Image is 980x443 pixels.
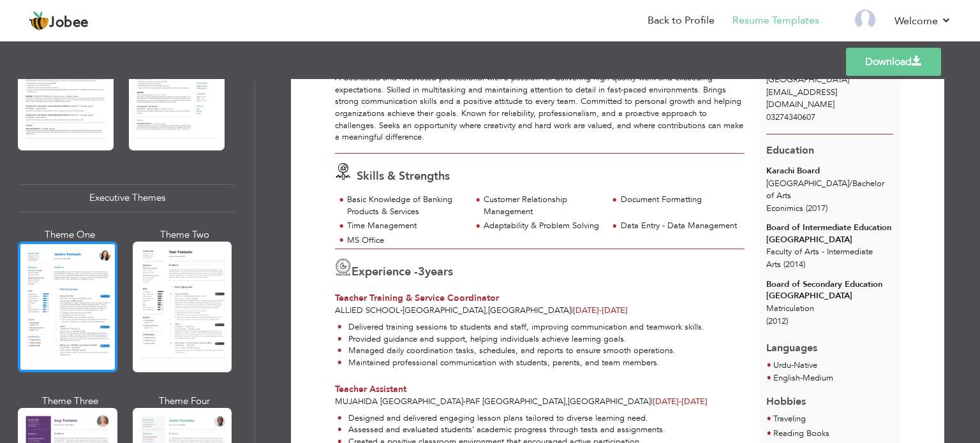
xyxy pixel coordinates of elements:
div: Time Management [347,220,464,232]
li: Assessed and evaluated students’ academic progress through tests and assignments. [338,424,665,436]
div: Theme One [20,228,120,242]
span: [GEOGRAPHIC_DATA] Bachelor of Arts [766,178,884,201]
li: Designed and delivered engaging lesson plans tailored to diverse learning need. [338,412,665,425]
span: [DATE] [573,305,602,316]
span: - [599,305,602,316]
span: Econimics [766,203,803,214]
div: Executive Themes [20,184,234,212]
span: Education [766,143,814,157]
li: Managed daily coordination tasks, schedules, and reports to ensure smooth operations. [338,345,704,357]
a: Download [846,48,941,76]
div: Customer Relationship Management [484,194,600,217]
span: (2012) [766,316,788,327]
span: [GEOGRAPHIC_DATA] [488,305,571,316]
span: Matriculation [766,303,814,314]
span: Hobbies [766,395,806,409]
li: Native [773,359,817,372]
span: - [463,396,466,407]
li: Maintained professional communication with students, parents, and team members. [338,357,704,369]
span: PAF [GEOGRAPHIC_DATA] [466,396,565,407]
span: [EMAIL_ADDRESS][DOMAIN_NAME] [766,87,837,110]
span: [GEOGRAPHIC_DATA] [403,305,486,316]
span: Teacher Training & Service Coordinator [335,292,499,304]
span: [DATE] [573,305,628,316]
a: Back to Profile [648,13,715,28]
div: Board of Intermediate Education [GEOGRAPHIC_DATA] [766,222,893,245]
img: jobee.io [29,11,49,31]
li: Provided guidance and support, helping individuals achieve learning goals. [338,333,704,345]
span: Urdu [773,359,791,371]
span: English [773,372,800,384]
div: Theme Four [135,395,235,408]
span: Jobee [49,16,89,30]
span: | [571,305,573,316]
span: Experience - [352,264,418,280]
div: Board of Secondary Education [GEOGRAPHIC_DATA] [766,279,893,302]
div: Data Entry - Data Management [621,220,738,232]
span: 3 [418,264,425,280]
span: - [791,359,794,371]
span: | [651,396,653,407]
span: Teacher Assistant [335,383,406,395]
span: Allied School [335,305,400,316]
span: (2017) [806,203,828,214]
li: Medium [773,372,833,385]
li: Delivered training sessions to students and staff, improving communication and teamwork skills. [338,321,704,333]
a: Welcome [895,13,951,29]
span: / [849,178,852,189]
a: Jobee [29,11,89,31]
div: Theme Two [135,228,235,242]
span: Reading Books [773,428,829,439]
span: , [486,305,488,316]
span: - [800,372,803,384]
span: Traveling [773,413,806,425]
div: A dedicated and motivated professional with a passion for delivering high-quality work and exceed... [335,72,745,143]
div: Karachi Board [766,165,893,177]
span: Languages [766,331,817,356]
div: MS Office [347,235,464,247]
label: years [418,264,453,280]
span: 03274340607 [766,112,815,123]
div: Adaptability & Problem Solving [484,220,600,232]
span: Skills & Strengths [357,168,450,184]
div: Basic Knowledge of Banking Products & Services [347,194,464,217]
span: Faculty of Arts - Intermediate [766,246,873,258]
div: Document Formatting [621,194,738,206]
span: [GEOGRAPHIC_DATA] [568,396,651,407]
div: Theme Three [20,395,120,408]
img: Profile Img [855,10,875,30]
span: , [565,396,568,407]
span: - [400,305,403,316]
span: (2014) [783,259,805,270]
span: [GEOGRAPHIC_DATA] [766,74,849,85]
span: [DATE] [653,396,708,407]
span: Arts [766,259,781,270]
a: Resume Templates [732,13,819,28]
span: - [679,396,681,407]
span: [DATE] [653,396,681,407]
span: Mujahida [GEOGRAPHIC_DATA] [335,396,463,407]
